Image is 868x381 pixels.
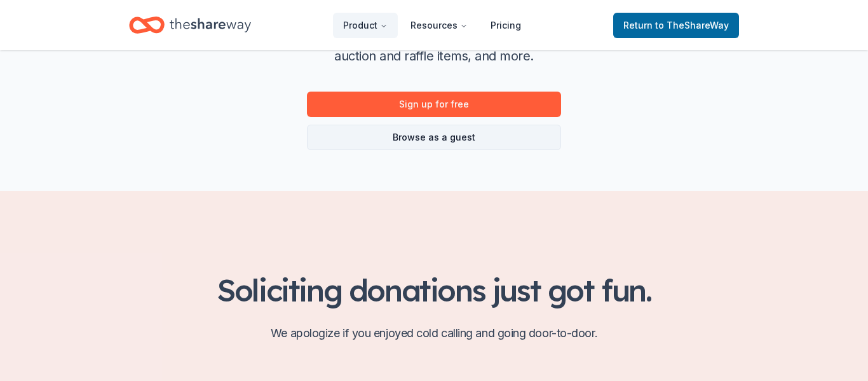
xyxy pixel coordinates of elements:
[333,13,398,38] button: Product
[129,323,739,343] p: We apologize if you enjoyed cold calling and going door-to-door.
[400,13,478,38] button: Resources
[129,10,251,40] a: Home
[480,13,531,38] a: Pricing
[333,10,531,40] nav: Main
[613,13,739,38] a: Returnto TheShareWay
[655,20,729,31] span: to TheShareWay
[623,18,729,33] span: Return
[307,92,561,117] a: Sign up for free
[129,272,739,308] h2: Soliciting donations just got fun.
[307,125,561,150] a: Browse as a guest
